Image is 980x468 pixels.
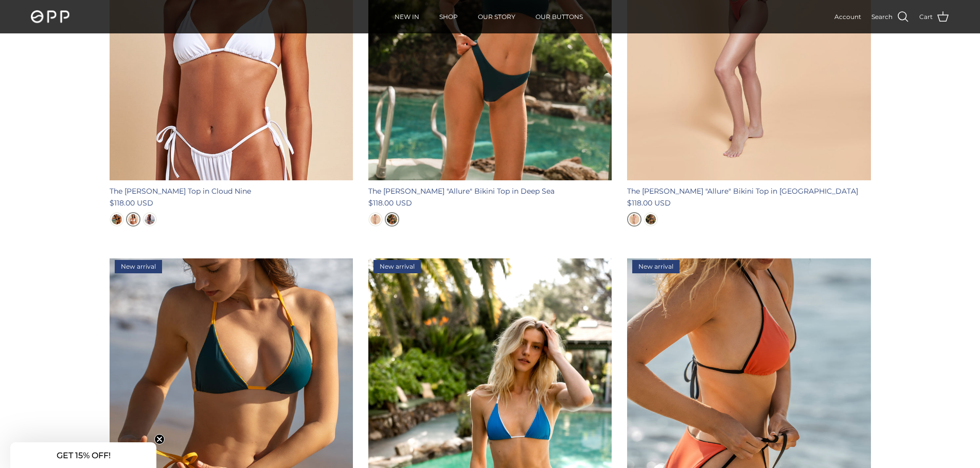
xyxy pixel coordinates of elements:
[110,185,353,197] div: The [PERSON_NAME] Top in Cloud Nine
[385,1,429,33] a: NEW IN
[368,185,612,197] div: The [PERSON_NAME] "Allure" Bikini Top in Deep Sea
[627,185,870,197] div: The [PERSON_NAME] "Allure" Bikini Top in [GEOGRAPHIC_DATA]
[385,211,399,228] a: Deep Sea
[430,1,467,33] a: SHOP
[57,451,111,460] span: GET 15% OFF!
[154,434,165,444] button: Close teaser
[126,211,140,228] a: Cloud Nine
[526,1,592,33] a: OUR BUTTONS
[368,185,612,228] a: The [PERSON_NAME] "Allure" Bikini Top in Deep Sea $118.00 USD Coral ReefDeep Sea
[627,211,642,228] a: Coral Reef
[871,10,909,24] a: Search
[627,185,870,228] a: The [PERSON_NAME] "Allure" Bikini Top in [GEOGRAPHIC_DATA] $118.00 USD Coral ReefDeep Sea
[128,214,138,224] img: Cloud Nine
[368,211,383,228] a: Coral Reef
[110,197,153,209] span: $118.00 USD
[31,10,69,24] img: OPP Swimwear
[110,211,124,228] a: Black Sand
[145,214,155,224] img: Summer Sky
[142,211,157,228] a: Summer Sky
[919,10,949,24] a: Cart
[370,214,381,224] img: Coral Reef
[10,442,156,468] div: GET 15% OFF!Close teaser
[871,12,893,22] span: Search
[154,1,824,33] div: Primary
[112,214,122,224] img: Black Sand
[629,214,639,224] img: Coral Reef
[387,214,397,224] img: Deep Sea
[110,185,353,228] a: The [PERSON_NAME] Top in Cloud Nine $118.00 USD Black SandCloud NineSummer Sky
[834,12,861,22] a: Account
[627,197,671,209] span: $118.00 USD
[644,211,658,228] a: Deep Sea
[919,12,933,22] span: Cart
[646,214,656,224] img: Deep Sea
[469,1,525,33] a: OUR STORY
[368,197,412,209] span: $118.00 USD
